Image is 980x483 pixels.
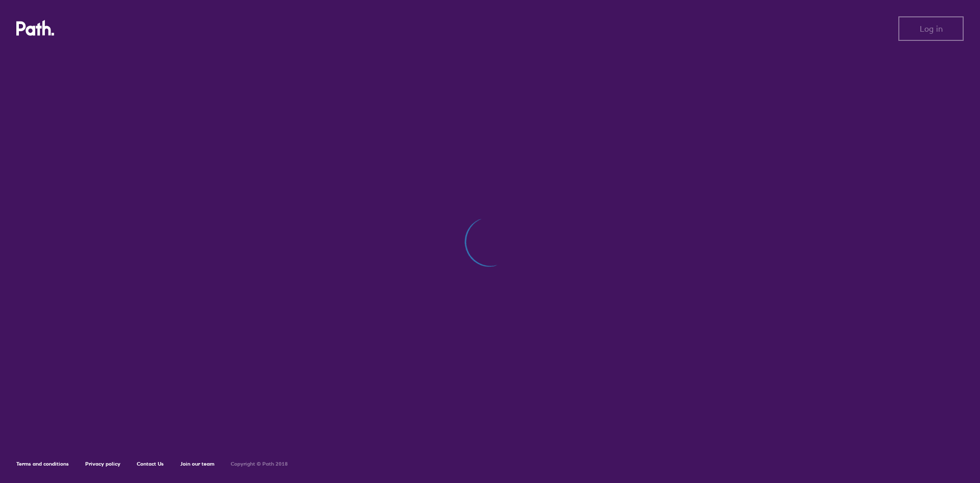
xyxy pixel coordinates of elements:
span: Log in [920,24,943,33]
a: Privacy policy [85,461,120,467]
a: Terms and conditions [16,461,69,467]
button: Log in [898,16,964,41]
a: Join our team [180,461,214,467]
h6: Copyright © Path 2018 [231,461,288,467]
a: Contact Us [137,461,164,467]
